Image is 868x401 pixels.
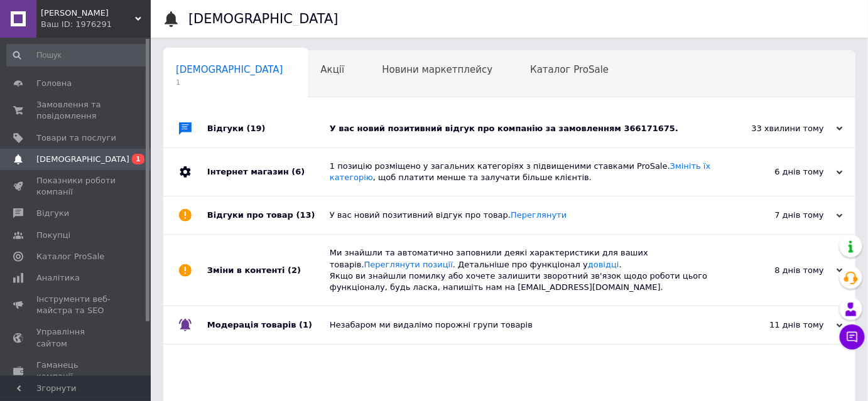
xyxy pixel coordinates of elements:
div: 6 днів тому [717,166,843,178]
span: (2) [288,265,301,275]
div: У вас новий позитивний відгук про компанію за замовленням 366171675. [330,123,717,134]
a: Переглянути [511,210,567,220]
span: 1 [176,78,283,87]
a: довідці [588,260,619,269]
span: (6) [291,167,305,176]
div: 1 позицію розміщено у загальних категоріях з підвищеними ставками ProSale. , щоб платити менше та... [330,161,717,183]
div: 8 днів тому [717,265,843,276]
h1: [DEMOGRAPHIC_DATA] [188,11,339,26]
div: Відгуки [207,110,330,147]
span: Товари та послуги [36,132,116,144]
span: Показники роботи компанії [36,175,116,198]
a: Змініть їх категорію [330,161,711,182]
div: Зміни в контенті [207,235,330,306]
a: Переглянути позиції [364,260,453,269]
span: Головна [36,78,72,89]
span: 1 [132,154,144,164]
span: Гаманець компанії [36,360,116,382]
span: Новини маркетплейсу [382,64,492,75]
span: Акції [321,64,345,75]
div: Ваш ID: 1976291 [41,19,151,30]
span: Аналітика [36,272,80,284]
div: Ми знайшли та автоматично заповнили деякі характеристики для ваших товарів. . Детальніше про функ... [330,247,717,293]
input: Пошук [6,44,148,67]
span: Інструменти веб-майстра та SEO [36,294,116,316]
div: У вас новий позитивний відгук про товар. [330,210,717,221]
span: Управління сайтом [36,326,116,349]
div: 7 днів тому [717,210,843,221]
span: Моя Доня [41,8,135,19]
div: Інтернет магазин [207,148,330,196]
button: Чат з покупцем [840,324,865,350]
div: 11 днів тому [717,319,843,331]
div: Модерація товарів [207,306,330,344]
span: Покупці [36,230,70,241]
span: (19) [247,124,266,133]
span: (1) [299,320,312,329]
div: Незабаром ми видалімо порожні групи товарів [330,319,717,331]
span: [DEMOGRAPHIC_DATA] [176,64,283,75]
span: (13) [296,210,315,220]
span: Каталог ProSale [530,64,609,75]
span: Замовлення та повідомлення [36,99,116,122]
span: [DEMOGRAPHIC_DATA] [36,154,129,165]
div: Відгуки про товар [207,196,330,234]
div: 33 хвилини тому [717,123,843,134]
span: Каталог ProSale [36,251,104,262]
span: Відгуки [36,208,69,219]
